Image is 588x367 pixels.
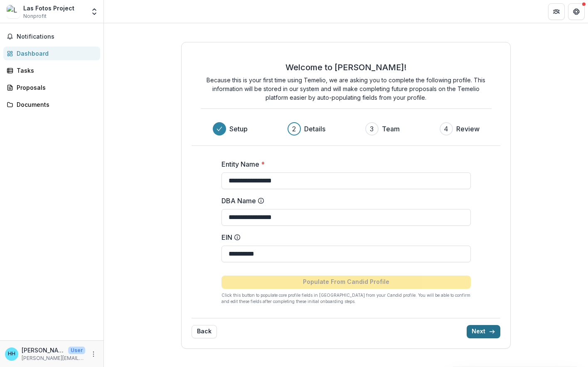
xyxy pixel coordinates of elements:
[3,30,100,43] button: Notifications
[17,49,93,58] div: Dashboard
[456,124,480,134] h3: Review
[292,124,296,134] div: 2
[229,124,248,134] h3: Setup
[22,355,85,362] p: [PERSON_NAME][EMAIL_ADDRESS][DOMAIN_NAME]
[304,124,325,134] h3: Details
[201,76,492,102] p: Because this is your first time using Temelio, we are asking you to complete the following profil...
[17,66,93,75] div: Tasks
[382,124,400,134] h3: Team
[221,159,466,169] label: Entity Name
[221,196,466,206] label: DBA Name
[444,124,448,134] div: 4
[221,292,471,305] p: Click this button to populate core profile fields in [GEOGRAPHIC_DATA] from your Candid profile. ...
[68,347,85,354] p: User
[370,124,374,134] div: 3
[23,4,74,12] div: Las Fotos Project
[192,325,217,338] button: Back
[3,98,100,111] a: Documents
[22,346,65,355] p: [PERSON_NAME]
[89,3,100,20] button: Open entity switcher
[3,64,100,77] a: Tasks
[3,47,100,60] a: Dashboard
[548,3,565,20] button: Partners
[7,5,20,18] img: Las Fotos Project
[467,325,500,338] button: Next
[17,100,93,109] div: Documents
[568,3,585,20] button: Get Help
[285,62,406,72] h2: Welcome to [PERSON_NAME]!
[3,81,100,94] a: Proposals
[8,351,15,357] div: Helen Alonzo Hurtado
[17,83,93,92] div: Proposals
[89,349,98,359] button: More
[23,12,47,20] span: Nonprofit
[17,33,97,40] span: Notifications
[213,122,480,135] div: Progress
[221,232,466,242] label: EIN
[221,276,471,289] button: Populate From Candid Profile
